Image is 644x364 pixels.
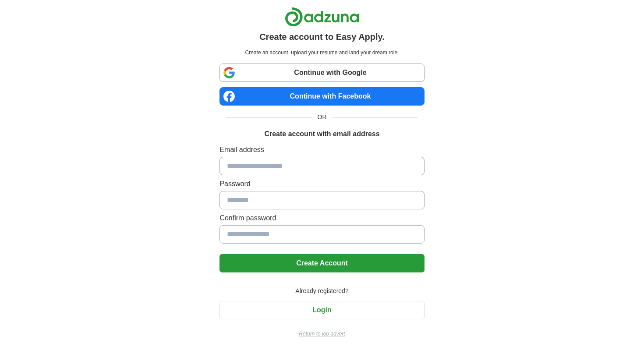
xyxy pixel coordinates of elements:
a: Continue with Google [219,64,424,82]
img: Adzuna logo [285,7,359,27]
button: Login [219,301,424,319]
h1: Create account with email address [264,129,379,139]
label: Password [219,179,424,189]
h1: Create account to Easy Apply. [259,30,385,43]
a: Login [219,306,424,314]
label: Confirm password [219,213,424,223]
a: Return to job advert [219,330,424,338]
span: OR [312,113,332,122]
button: Create Account [219,254,424,272]
p: Create an account, upload your resume and land your dream role. [221,49,422,57]
label: Email address [219,145,424,155]
a: Continue with Facebook [219,87,424,106]
span: Already registered? [290,286,354,296]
